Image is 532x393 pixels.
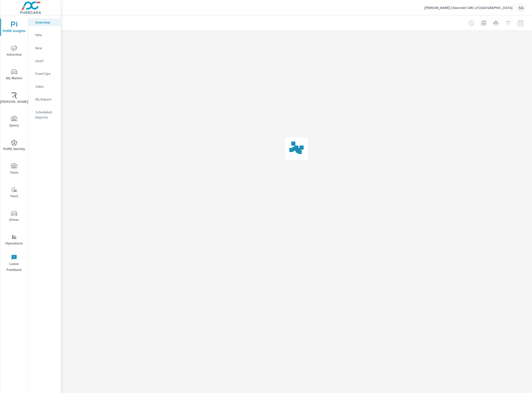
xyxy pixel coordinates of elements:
[424,5,512,10] p: [PERSON_NAME] Chevrolet GMC of [GEOGRAPHIC_DATA]
[2,163,26,176] span: Tools
[28,31,61,39] div: PIPA
[28,57,61,65] div: Used
[2,140,26,152] span: PURE Identity
[35,110,57,120] p: Scheduled Reports
[2,22,26,34] span: PURE Insights
[35,84,57,89] p: Sales
[28,95,61,103] div: My Report
[2,92,26,105] span: [PERSON_NAME]
[28,44,61,52] div: New
[28,70,61,77] div: Fixed Ops
[2,234,26,247] span: Operations
[517,3,526,12] div: SG
[28,83,61,90] div: Sales
[35,97,57,102] p: My Report
[2,210,26,223] span: Driver
[35,33,57,38] p: PIPA
[2,187,26,199] span: Tier2
[2,116,26,129] span: Query
[2,69,26,81] span: My Market
[28,108,61,121] div: Scheduled Reports
[28,18,61,26] div: Overview
[35,58,57,63] p: Used
[35,20,57,25] p: Overview
[2,254,26,273] span: Leave Feedback
[2,45,26,58] span: Advertise
[35,45,57,51] p: New
[35,71,57,76] p: Fixed Ops
[0,15,28,275] div: nav menu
